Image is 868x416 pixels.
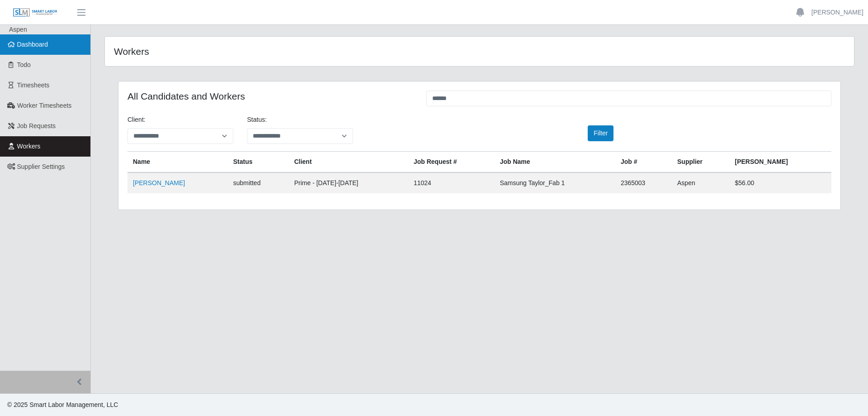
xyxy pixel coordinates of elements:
[408,152,495,173] th: Job Request #
[408,172,495,193] td: 11024
[228,172,289,193] td: submitted
[13,8,58,18] img: SLM Logo
[495,152,615,173] th: Job Name
[127,115,146,124] label: Client:
[811,8,863,17] a: [PERSON_NAME]
[289,172,408,193] td: Prime - [DATE]-[DATE]
[17,61,31,68] span: Todo
[615,172,672,193] td: 2365003
[615,152,672,173] th: Job #
[672,152,730,173] th: Supplier
[17,122,56,129] span: Job Requests
[228,152,289,173] th: Status
[672,172,730,193] td: Aspen
[17,143,41,150] span: Workers
[9,26,27,33] span: Aspen
[17,41,48,48] span: Dashboard
[7,401,118,408] span: © 2025 Smart Labor Management, LLC
[247,115,267,124] label: Status:
[127,91,413,102] h4: All Candidates and Workers
[289,152,408,173] th: Client
[588,125,613,141] button: Filter
[127,152,228,173] th: Name
[17,163,65,170] span: Supplier Settings
[133,179,185,186] a: [PERSON_NAME]
[730,172,831,193] td: $56.00
[730,152,831,173] th: [PERSON_NAME]
[17,102,71,109] span: Worker Timesheets
[495,172,615,193] td: Samsung Taylor_Fab 1
[17,81,50,89] span: Timesheets
[114,46,410,57] h4: Workers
